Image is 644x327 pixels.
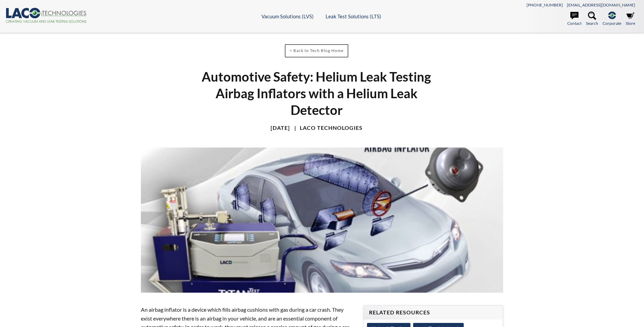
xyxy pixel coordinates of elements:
span: Corporate [603,20,621,27]
a: [EMAIL_ADDRESS][DOMAIN_NAME] [567,2,635,7]
h4: Related Resources [369,309,497,316]
a: Contact [567,12,582,27]
a: Search [586,12,598,27]
h4: LACO Technologies [291,124,363,132]
a: < Back to Tech Blog Home [285,44,348,57]
h1: Automotive Safety: Helium Leak Testing Airbag Inflators with a Helium Leak Detector [196,68,437,119]
a: Leak Test Solutions (LTS) [326,13,381,19]
a: Store [626,12,635,27]
a: [PHONE_NUMBER] [527,2,563,7]
h4: [DATE] [271,124,290,132]
a: Vacuum Solutions (LVS) [261,13,314,19]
